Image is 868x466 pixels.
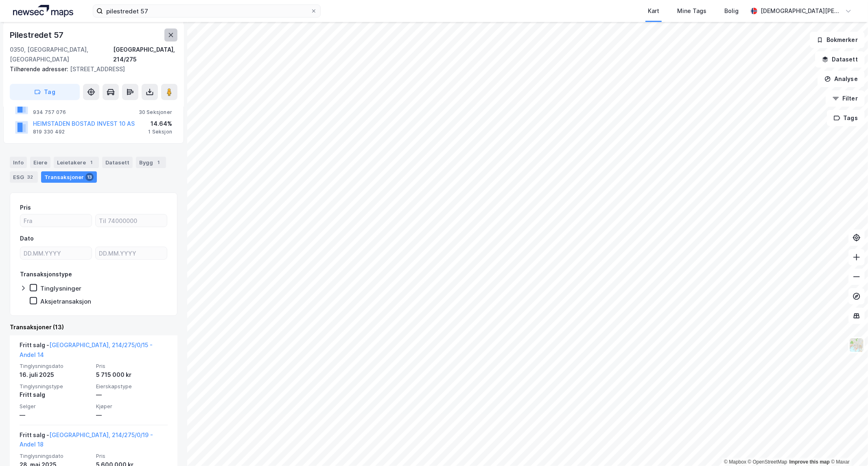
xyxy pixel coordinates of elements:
input: Fra [20,214,92,227]
div: Info [10,157,27,168]
div: Leietakere [54,157,99,168]
span: Selger [20,403,91,410]
div: Fritt salg - [20,430,168,453]
button: Bokmerker [810,32,865,48]
div: Fritt salg [20,390,91,400]
div: 5 715 000 kr [96,370,168,380]
button: Filter [826,90,865,107]
input: DD.MM.YYYY [96,247,167,259]
div: Bolig [724,6,739,16]
a: OpenStreetMap [748,459,787,465]
div: — [96,410,168,420]
span: Pris [96,453,168,459]
div: Fritt salg - [20,340,168,363]
div: Dato [20,234,34,243]
a: [GEOGRAPHIC_DATA], 214/275/0/15 - Andel 14 [20,341,153,358]
div: Aksjetransaksjon [40,298,91,305]
button: Datasett [815,51,865,68]
input: DD.MM.YYYY [20,247,92,259]
div: 13 [85,173,94,181]
div: 1 [155,158,163,166]
div: Transaksjonstype [20,269,72,279]
div: [DEMOGRAPHIC_DATA][PERSON_NAME] [761,6,842,16]
div: 0350, [GEOGRAPHIC_DATA], [GEOGRAPHIC_DATA] [10,45,113,64]
span: Tinglysningstype [20,383,91,390]
button: Tags [827,110,865,126]
span: Eierskapstype [96,383,168,390]
div: Kart [648,6,659,16]
div: Bygg [136,157,166,168]
a: [GEOGRAPHIC_DATA], 214/275/0/19 - Andel 18 [20,431,153,448]
span: Kjøper [96,403,168,410]
span: Tinglysningsdato [20,363,91,370]
img: Z [849,337,864,353]
span: Tilhørende adresser: [10,66,70,72]
div: 16. juli 2025 [20,370,91,380]
div: Datasett [102,157,133,168]
div: 819 330 492 [33,129,65,135]
img: logo.a4113a55bc3d86da70a041830d287a7e.svg [13,5,73,17]
div: 14.64% [148,119,172,129]
a: Improve this map [789,459,830,465]
div: Kontrollprogram for chat [827,427,868,466]
div: Tinglysninger [40,284,81,292]
div: Pris [20,203,31,212]
a: Mapbox [724,459,746,465]
div: 32 [26,173,35,181]
button: Tag [10,84,80,100]
div: — [20,410,91,420]
div: 30 Seksjoner [139,109,172,116]
iframe: Chat Widget [827,427,868,466]
div: Mine Tags [677,6,706,16]
div: [STREET_ADDRESS] [10,64,171,74]
div: [GEOGRAPHIC_DATA], 214/275 [113,45,177,64]
button: Analyse [818,71,865,87]
input: Til 74000000 [96,214,167,227]
div: Eiere [30,157,50,168]
div: Transaksjoner [41,171,97,183]
div: Pilestredet 57 [10,28,65,42]
div: 1 Seksjon [148,129,172,135]
span: Tinglysningsdato [20,453,91,459]
span: Pris [96,363,168,370]
div: 934 757 076 [33,109,66,116]
div: 1 [87,158,96,166]
input: Søk på adresse, matrikkel, gårdeiere, leietakere eller personer [103,5,310,17]
div: Transaksjoner (13) [10,322,177,332]
div: ESG [10,171,38,183]
div: — [96,390,168,400]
